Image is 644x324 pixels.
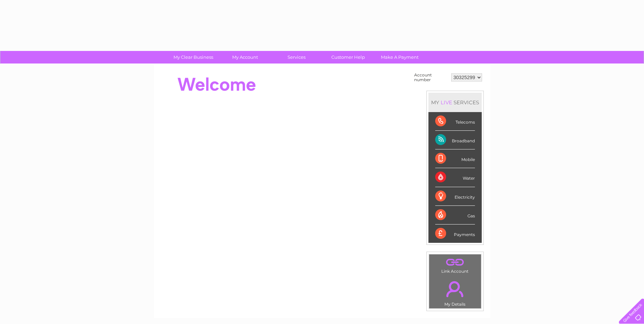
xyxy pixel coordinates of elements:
div: MY SERVICES [428,93,482,112]
div: Water [435,168,475,187]
a: My Clear Business [165,51,221,64]
div: Gas [435,206,475,224]
div: Electricity [435,187,475,206]
td: Account number [412,71,449,84]
a: Make A Payment [372,51,428,64]
a: My Account [217,51,273,64]
a: . [431,277,479,301]
div: Mobile [435,149,475,168]
a: Services [269,51,325,64]
td: Link Account [429,254,481,275]
div: LIVE [439,99,454,106]
div: Payments [435,224,475,243]
div: Broadband [435,131,475,149]
div: Telecoms [435,112,475,131]
td: My Details [429,275,481,309]
a: . [431,256,479,268]
a: Customer Help [320,51,376,64]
